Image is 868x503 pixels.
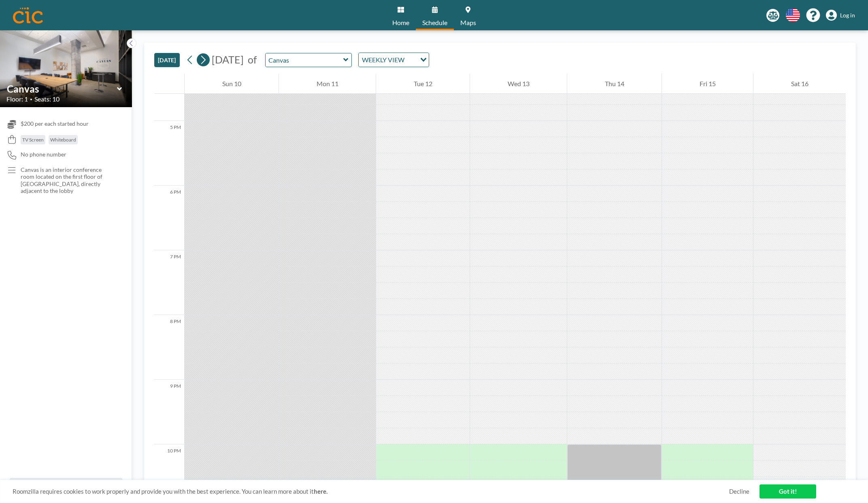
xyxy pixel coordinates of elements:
p: Canvas is an interior conference room located on the first floor of [GEOGRAPHIC_DATA], directly a... [21,166,116,194]
span: $200 per each started hour [21,120,89,127]
div: 6 PM [154,186,184,250]
button: [DATE] [154,53,180,67]
div: Search for option [359,53,429,67]
div: Thu 14 [567,74,662,94]
span: Schedule [422,19,447,26]
span: No phone number [21,151,66,158]
div: Tue 12 [376,74,470,94]
input: Canvas [266,53,343,67]
img: organization-logo [13,7,43,23]
span: [DATE] [212,53,244,66]
span: Roomzilla requires cookies to work properly and provide you with the best experience. You can lea... [13,488,729,495]
div: 5 PM [154,121,184,186]
div: Fri 15 [662,74,753,94]
div: 7 PM [154,250,184,315]
span: Log in [840,12,855,19]
input: Search for option [407,55,415,65]
span: TV Screen [22,137,44,143]
span: Seats: 10 [34,95,60,103]
div: Sun 10 [185,74,279,94]
span: Floor: 1 [6,95,28,103]
a: Got it! [759,484,816,499]
a: Decline [729,488,749,495]
input: Canvas [7,83,117,95]
button: All resources [10,478,122,493]
span: Whiteboard [50,137,76,143]
span: Maps [460,19,476,26]
a: Log in [826,10,855,21]
a: here. [314,488,328,495]
div: Wed 13 [470,74,567,94]
span: Home [392,19,409,26]
div: 8 PM [154,315,184,380]
div: Sat 16 [753,74,846,94]
span: WEEKLY VIEW [360,55,406,65]
span: • [30,97,32,102]
div: Mon 11 [279,74,376,94]
span: of [248,53,257,66]
div: 9 PM [154,380,184,444]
